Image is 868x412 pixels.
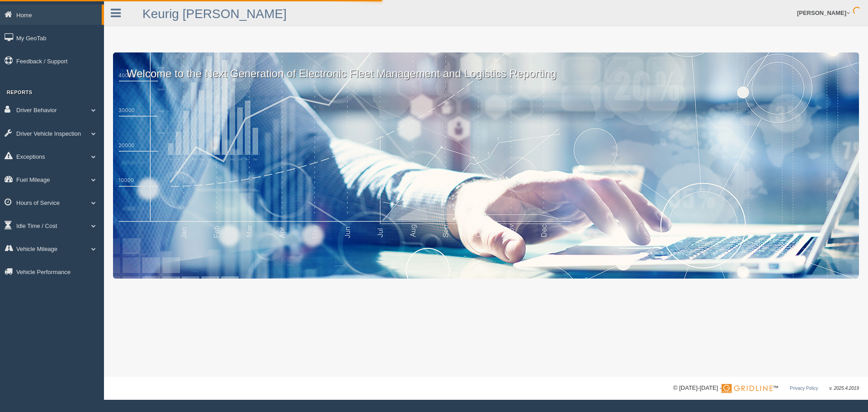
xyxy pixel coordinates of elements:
[673,384,859,393] div: © [DATE]-[DATE] - ™
[142,7,287,21] a: Keurig [PERSON_NAME]
[830,386,859,391] span: v. 2025.4.2019
[722,384,773,393] img: Gridline
[790,386,818,391] a: Privacy Policy
[113,52,859,81] p: Welcome to the Next Generation of Electronic Fleet Management and Logistics Reporting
